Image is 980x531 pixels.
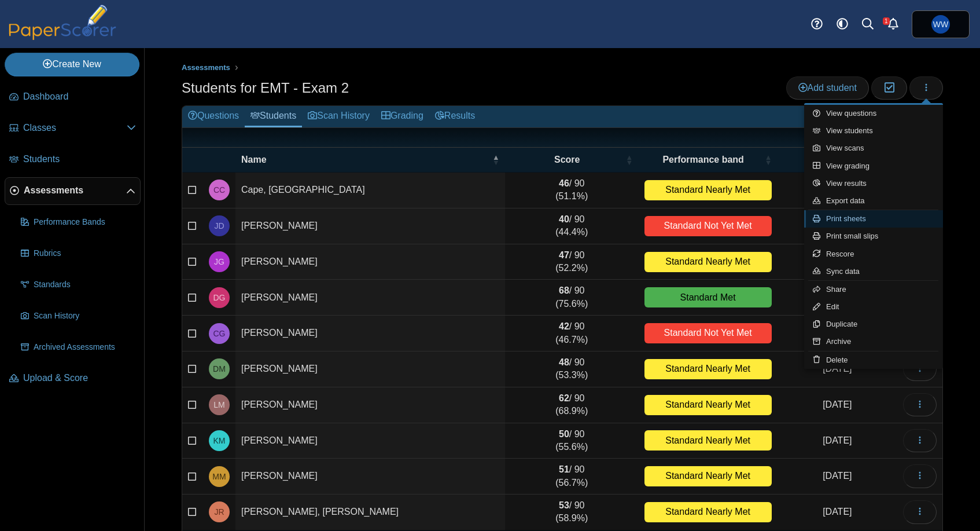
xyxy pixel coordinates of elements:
[23,90,136,103] span: Dashboard
[213,329,226,338] span: Christopher Gauthier
[16,334,141,361] a: Archived Assessments
[182,78,349,98] h1: Students for EMT - Exam 2
[179,61,233,75] a: Assessments
[5,177,141,205] a: Assessments
[786,76,869,100] a: Add student
[214,508,224,516] span: Jorge Reyes Jr
[34,279,136,291] span: Standards
[235,387,505,423] td: [PERSON_NAME]
[213,294,226,302] span: David Garza
[16,271,141,299] a: Standards
[505,173,639,208] td: / 90 (51.1%)
[505,316,639,351] td: / 90 (46.7%)
[823,507,852,517] time: May 26, 2025 at 1:07 PM
[783,153,882,166] span: Date
[23,122,127,134] span: Classes
[823,400,852,409] time: May 26, 2025 at 1:07 PM
[214,258,224,266] span: Justin Garcia
[235,280,505,316] td: [PERSON_NAME]
[5,83,141,111] a: Dashboard
[765,154,772,166] span: Performance band : Activate to sort
[644,287,772,307] div: Standard Met
[823,435,852,445] time: May 26, 2025 at 1:07 PM
[23,372,136,384] span: Upload & Score
[644,466,772,486] div: Standard Nearly Met
[559,464,569,474] b: 51
[505,387,639,423] td: / 90 (68.9%)
[559,500,569,510] b: 53
[235,495,505,530] td: [PERSON_NAME], [PERSON_NAME]
[505,423,639,459] td: / 90 (55.6%)
[213,401,224,409] span: Lucinda Meffert
[5,32,120,42] a: PaperScorer
[804,192,943,210] a: Export data
[5,146,141,174] a: Students
[375,106,429,127] a: Grading
[798,83,857,93] span: Add student
[804,210,943,228] a: Print sheets
[34,310,136,322] span: Scan History
[235,208,505,244] td: [PERSON_NAME]
[804,105,943,122] a: View questions
[5,53,139,76] a: Create New
[235,459,505,495] td: [PERSON_NAME]
[804,122,943,140] a: View students
[213,365,226,373] span: Donovan Magee
[23,153,136,166] span: Students
[492,154,499,166] span: Name : Activate to invert sorting
[245,106,302,127] a: Students
[626,154,633,166] span: Score : Activate to sort
[931,15,950,34] span: William Whitney
[823,471,852,481] time: Jul 22, 2025 at 6:02 PM
[505,280,639,316] td: / 90 (75.6%)
[644,323,772,343] div: Standard Not Yet Met
[5,365,141,393] a: Upload & Score
[644,216,772,236] div: Standard Not Yet Met
[880,12,906,37] a: Alerts
[235,244,505,280] td: [PERSON_NAME]
[235,173,505,208] td: Cape, [GEOGRAPHIC_DATA]
[933,20,948,28] span: William Whitney
[804,140,943,157] a: View scans
[644,153,762,166] span: Performance band
[34,342,136,353] span: Archived Assessments
[235,351,505,387] td: [PERSON_NAME]
[804,228,943,245] a: Print small slips
[644,395,772,415] div: Standard Nearly Met
[804,298,943,316] a: Edit
[559,178,569,188] b: 46
[24,184,126,197] span: Assessments
[5,115,141,142] a: Classes
[644,180,772,200] div: Standard Nearly Met
[804,246,943,263] a: Rescore
[912,10,970,38] a: William Whitney
[804,333,943,350] a: Archive
[182,106,245,127] a: Questions
[213,186,225,194] span: Clarissa Cape
[235,316,505,351] td: [PERSON_NAME]
[559,250,569,260] b: 47
[804,175,943,192] a: View results
[804,351,943,369] a: Delete
[235,423,505,459] td: [PERSON_NAME]
[511,153,624,166] span: Score
[644,359,772,379] div: Standard Nearly Met
[302,106,375,127] a: Scan History
[559,321,569,331] b: 42
[804,316,943,333] a: Duplicate
[16,302,141,330] a: Scan History
[505,459,639,495] td: / 90 (56.7%)
[16,240,141,268] a: Rubrics
[34,248,136,259] span: Rubrics
[644,502,772,522] div: Standard Nearly Met
[213,437,226,445] span: Kaylyn Morales
[804,281,943,298] a: Share
[505,244,639,280] td: / 90 (52.2%)
[644,430,772,451] div: Standard Nearly Met
[559,357,569,367] b: 48
[16,208,141,236] a: Performance Bands
[559,429,569,439] b: 50
[505,495,639,530] td: / 90 (58.9%)
[644,252,772,272] div: Standard Nearly Met
[5,5,120,40] img: PaperScorer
